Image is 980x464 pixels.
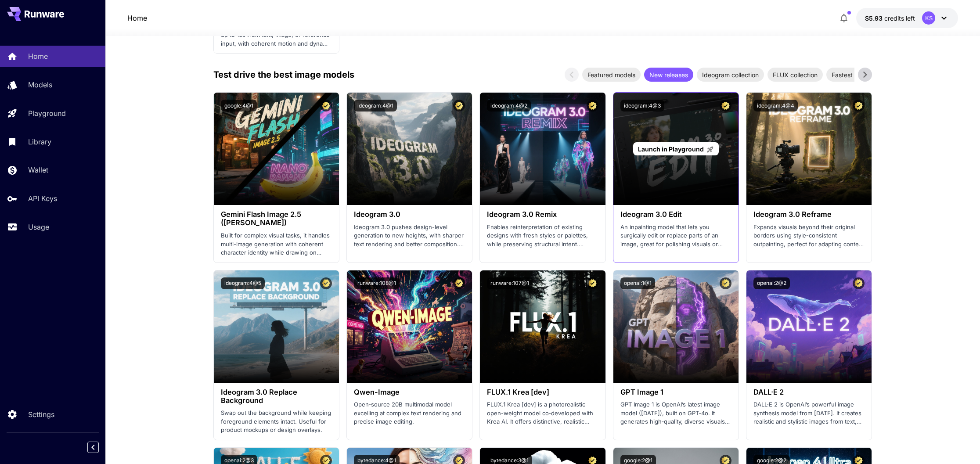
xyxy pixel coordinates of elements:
[453,100,465,112] button: Certified Model – Vetted for best performance and includes a commercial license.
[865,14,915,23] div: $5.93258
[487,100,531,112] button: ideogram:4@2
[487,277,533,289] button: runware:107@1
[753,223,865,249] p: Expands visuals beyond their original borders using style-consistent outpainting, perfect for ada...
[453,277,465,289] button: Certified Model – Vetted for best performance and includes a commercial license.
[826,68,880,82] div: Fastest models
[320,100,332,112] button: Certified Model – Vetted for best performance and includes a commercial license.
[767,68,823,82] div: FLUX collection
[620,277,655,289] button: openai:1@1
[347,270,472,383] img: alt
[221,210,332,227] h3: Gemini Flash Image 2.5 ([PERSON_NAME])
[720,277,731,289] button: Certified Model – Vetted for best performance and includes a commercial license.
[620,210,731,219] h3: Ideogram 3.0 Edit
[354,400,465,426] p: Open‑source 20B multimodal model excelling at complex text rendering and precise image editing.
[221,409,332,435] p: Swap out the background while keeping foreground elements intact. Useful for product mockups or d...
[644,68,693,82] div: New releases
[354,100,397,112] button: ideogram:4@1
[620,400,731,426] p: GPT Image 1 is OpenAI’s latest image model ([DATE]), built on GPT‑4o. It generates high‑quality, ...
[354,223,465,249] p: Ideogram 3.0 pushes design-level generation to new heights, with sharper text rendering and bette...
[28,409,54,420] p: Settings
[94,439,105,455] div: Collapse sidebar
[638,145,704,153] span: Launch in Playground
[582,70,641,79] span: Featured models
[221,100,257,112] button: google:4@1
[214,93,339,205] img: alt
[582,68,641,82] div: Featured models
[487,210,598,219] h3: Ideogram 3.0 Remix
[720,100,731,112] button: Certified Model – Vetted for best performance and includes a commercial license.
[28,108,66,119] p: Playground
[587,277,598,289] button: Certified Model – Vetted for best performance and includes a commercial license.
[28,165,48,175] p: Wallet
[753,100,798,112] button: ideogram:4@4
[753,400,865,426] p: DALL·E 2 is OpenAI’s powerful image synthesis model from [DATE]. It creates realistic and stylist...
[221,388,332,405] h3: Ideogram 3.0 Replace Background
[922,11,935,25] div: KS
[826,70,880,79] span: Fastest models
[28,79,52,90] p: Models
[856,8,958,28] button: $5.93258KS
[853,277,865,289] button: Certified Model – Vetted for best performance and includes a commercial license.
[633,142,719,156] a: Launch in Playground
[697,70,764,79] span: Ideogram collection
[87,442,99,453] button: Collapse sidebar
[213,68,354,81] p: Test drive the best image models
[613,270,739,383] img: alt
[620,223,731,249] p: An inpainting model that lets you surgically edit or replace parts of an image, great for polishi...
[487,223,598,249] p: Enables reinterpretation of existing designs with fresh styles or palettes, while preserving stru...
[487,388,598,396] h3: FLUX.1 Krea [dev]
[354,210,465,219] h3: Ideogram 3.0
[347,93,472,205] img: alt
[746,93,872,205] img: alt
[320,277,332,289] button: Certified Model – Vetted for best performance and includes a commercial license.
[753,277,790,289] button: openai:2@2
[853,100,865,112] button: Certified Model – Vetted for best performance and includes a commercial license.
[753,388,865,396] h3: DALL·E 2
[480,93,605,205] img: alt
[480,270,605,383] img: alt
[767,70,823,79] span: FLUX collection
[746,270,872,383] img: alt
[620,100,664,112] button: ideogram:4@3
[865,14,884,22] span: $5.93
[127,13,147,23] a: Home
[644,70,693,79] span: New releases
[587,100,598,112] button: Certified Model – Vetted for best performance and includes a commercial license.
[354,388,465,396] h3: Qwen-Image
[620,388,731,396] h3: GPT Image 1
[214,270,339,383] img: alt
[221,277,265,289] button: ideogram:4@5
[28,222,49,232] p: Usage
[127,13,147,23] nav: breadcrumb
[884,14,915,22] span: credits left
[28,137,51,147] p: Library
[28,51,48,61] p: Home
[487,400,598,426] p: FLUX.1 Krea [dev] is a photorealistic open-weight model co‑developed with Krea AI. It offers dist...
[221,231,332,257] p: Built for complex visual tasks, it handles multi-image generation with coherent character identit...
[28,193,57,204] p: API Keys
[753,210,865,219] h3: Ideogram 3.0 Reframe
[697,68,764,82] div: Ideogram collection
[354,277,400,289] button: runware:108@1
